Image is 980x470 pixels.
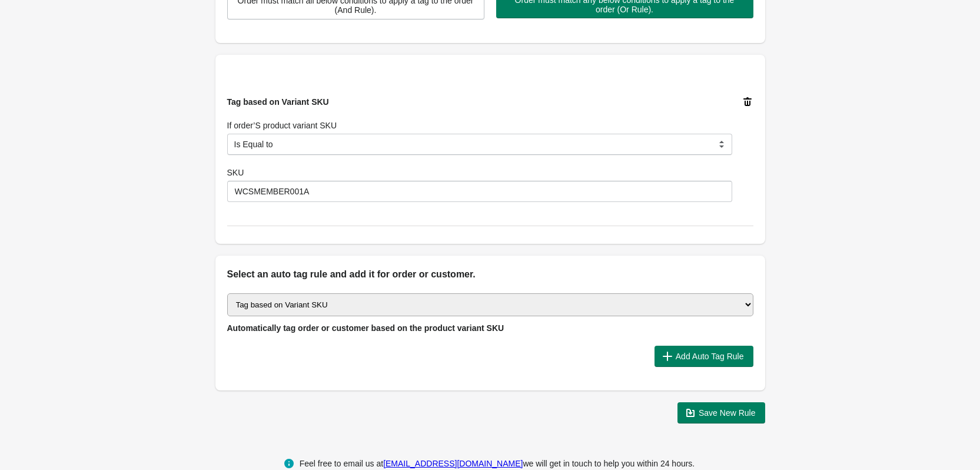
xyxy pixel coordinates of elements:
[699,408,756,418] span: Save New Rule
[227,97,329,107] span: Tag based on Variant SKU
[227,120,337,131] label: If order’S product variant SKU
[227,267,753,282] h2: Select an auto tag rule and add it for order or customer.
[677,402,765,423] button: Save New Rule
[676,352,744,361] span: Add Auto Tag Rule
[227,167,244,178] label: SKU
[227,323,504,333] span: Automatically tag order or customer based on the product variant SKU
[383,459,523,468] a: [EMAIL_ADDRESS][DOMAIN_NAME]
[655,346,753,367] button: Add Auto Tag Rule
[227,181,732,202] input: SKU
